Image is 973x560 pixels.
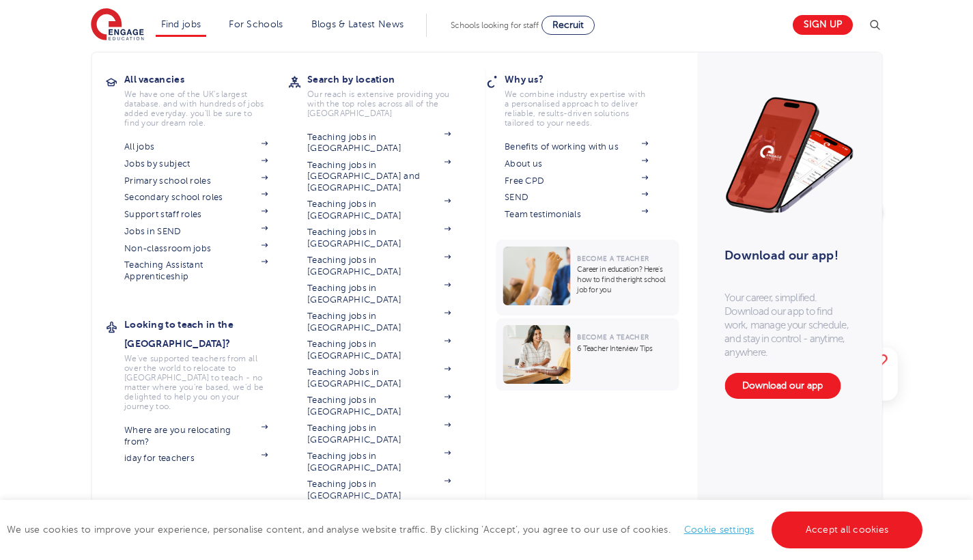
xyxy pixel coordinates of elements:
span: Become a Teacher [577,333,649,341]
a: Support staff roles [124,209,268,220]
a: Download our app [724,373,841,399]
p: We've supported teachers from all over the world to relocate to [GEOGRAPHIC_DATA] to teach - no m... [124,354,268,411]
a: All vacanciesWe have one of the UK's largest database. and with hundreds of jobs added everyday. ... [124,70,288,128]
a: About us [505,158,648,169]
h3: Download our app! [724,240,848,270]
a: Recruit [541,16,595,35]
a: Teaching Jobs in [GEOGRAPHIC_DATA] [307,367,451,389]
p: Your career, simplified. Download our app to find work, manage your schedule, and stay in control... [724,291,854,359]
a: Become a Teacher6 Teacher Interview Tips [496,318,682,391]
h3: Search by location [307,70,471,89]
a: Blogs & Latest News [311,19,404,29]
a: Teaching jobs in [GEOGRAPHIC_DATA] and [GEOGRAPHIC_DATA] [307,160,451,193]
p: We combine industry expertise with a personalised approach to deliver reliable, results-driven so... [505,89,648,128]
a: iday for teachers [124,453,268,464]
a: All jobs [124,141,268,152]
a: Teaching jobs in [GEOGRAPHIC_DATA] [307,283,451,305]
a: Team testimonials [505,209,648,220]
span: We use cookies to improve your experience, personalise content, and analyse website traffic. By c... [7,524,926,535]
a: Teaching jobs in [GEOGRAPHIC_DATA] [307,132,451,154]
a: Benefits of working with us [505,141,648,152]
a: Find jobs [161,19,201,29]
a: For Schools [229,19,283,29]
a: Cookie settings [684,524,755,535]
a: Teaching jobs in [GEOGRAPHIC_DATA] [307,311,451,333]
a: Accept all cookies [772,512,923,548]
a: Teaching jobs in [GEOGRAPHIC_DATA] [307,423,451,445]
a: Teaching jobs in [GEOGRAPHIC_DATA] [307,479,451,501]
a: Free CPD [505,176,648,186]
h3: Why us? [505,70,668,89]
img: Engage Education [91,8,144,42]
a: Teaching jobs in [GEOGRAPHIC_DATA] [307,395,451,417]
a: Sign up [793,15,853,35]
a: Jobs in SEND [124,226,268,237]
a: Looking to teach in the [GEOGRAPHIC_DATA]?We've supported teachers from all over the world to rel... [124,315,288,411]
h3: All vacancies [124,70,288,89]
a: Become a TeacherCareer in education? Here’s how to find the right school job for you [496,240,682,316]
span: Schools looking for staff [451,20,539,30]
a: Teaching Assistant Apprenticeship [124,260,268,282]
a: Secondary school roles [124,192,268,203]
a: Jobs by subject [124,158,268,169]
a: Primary school roles [124,176,268,186]
a: Search by locationOur reach is extensive providing you with the top roles across all of the [GEOG... [307,70,471,118]
a: Teaching jobs in [GEOGRAPHIC_DATA] [307,199,451,221]
a: Teaching jobs in [GEOGRAPHIC_DATA] [307,255,451,277]
span: Recruit [552,20,584,30]
span: Become a Teacher [577,255,649,262]
a: Teaching jobs in [GEOGRAPHIC_DATA] [307,451,451,473]
a: Why us?We combine industry expertise with a personalised approach to deliver reliable, results-dr... [505,70,668,128]
h3: Looking to teach in the [GEOGRAPHIC_DATA]? [124,315,288,353]
p: 6 Teacher Interview Tips [577,344,672,354]
p: Career in education? Here’s how to find the right school job for you [577,264,672,295]
a: SEND [505,192,648,203]
a: Teaching jobs in [GEOGRAPHIC_DATA] [307,339,451,361]
p: We have one of the UK's largest database. and with hundreds of jobs added everyday. you'll be sur... [124,89,268,128]
a: Non-classroom jobs [124,243,268,254]
a: Where are you relocating from? [124,425,268,447]
a: Teaching jobs in [GEOGRAPHIC_DATA] [307,227,451,249]
p: Our reach is extensive providing you with the top roles across all of the [GEOGRAPHIC_DATA] [307,89,451,118]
